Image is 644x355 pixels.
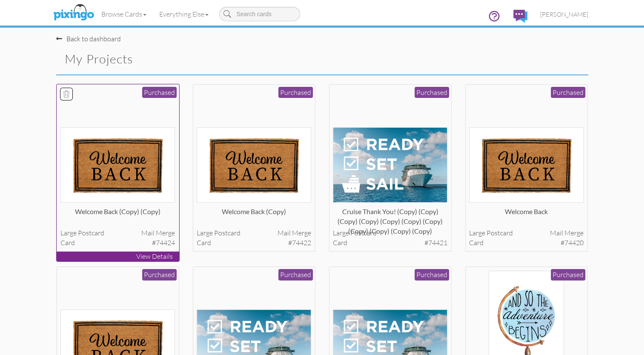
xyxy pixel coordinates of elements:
div: Purchased [142,87,177,98]
span: postcard [214,229,240,237]
a: Back to dashboard [56,34,121,43]
div: Purchased [415,269,449,281]
div: Purchased [415,87,449,98]
div: Purchased [278,87,313,98]
a: Everything Else [153,3,215,25]
img: pixingo logo [51,2,96,23]
span: #74424 [152,238,175,248]
span: postcard [487,229,513,237]
span: #74420 [561,238,584,248]
h2: My Projects [65,52,307,66]
img: 134472-1-1754601292747-802ad43b27f18acd-qa.jpg [197,127,311,203]
span: #74421 [424,238,447,248]
span: Mail merge [278,228,311,238]
div: Welcome back (copy) [197,207,311,224]
input: Search cards [219,7,300,21]
span: [PERSON_NAME] [540,11,588,18]
span: Mail merge [141,228,175,238]
div: Welcome back (copy) (copy) [60,207,175,224]
div: Purchased [278,269,313,281]
div: Purchased [142,269,177,281]
img: 134474-1-1754601532692-0f4f54c7b26dfdc3-qa.jpg [60,127,175,203]
div: Cruise Thank you! (copy) (copy) (copy) (copy) (copy) (copy) (copy) (copy) (copy) (copy) (copy) [333,207,447,224]
span: #74422 [288,238,311,248]
a: Browse Cards [95,3,153,25]
span: large [469,229,485,237]
span: Mail merge [550,228,584,238]
div: Purchased [551,87,585,98]
div: card [469,238,584,248]
img: comments.svg [513,10,527,23]
div: card [60,238,175,248]
span: large [333,229,349,237]
div: card [333,238,447,248]
span: postcard [78,229,104,237]
span: postcard [350,229,377,237]
div: Welcome back [469,207,584,224]
span: large [60,229,77,237]
img: 134471-1-1754600924027-600ae3c3464b6bfb-qa.jpg [333,127,447,203]
span: large [197,229,213,237]
a: [PERSON_NAME] [534,3,595,25]
img: 134470-1-1754600222431-d7518f88bed27dc3-qa.jpg [469,127,584,203]
div: Purchased [551,269,585,281]
div: card [197,238,311,248]
p: View Details [57,252,179,261]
